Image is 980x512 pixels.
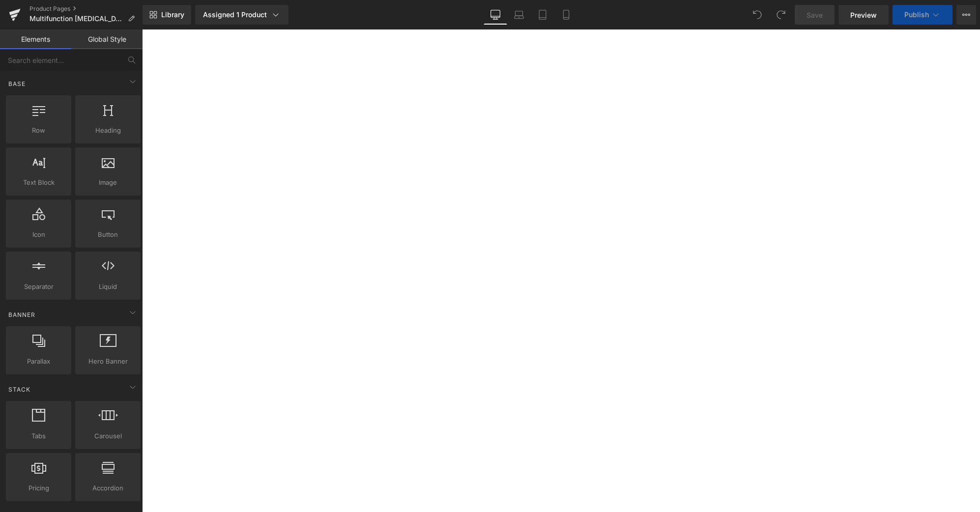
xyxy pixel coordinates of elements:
[78,177,138,188] span: Image
[203,10,281,20] div: Assigned 1 Product
[78,356,138,367] span: Hero Banner
[554,5,578,25] a: Mobile
[161,10,184,19] span: Library
[771,5,791,25] button: Redo
[748,5,767,25] button: Undo
[29,15,124,23] span: Multifunction [MEDICAL_DATA] Traction Massager
[893,5,952,25] button: Publish
[9,229,68,240] span: Icon
[484,5,507,25] a: Desktop
[9,356,68,367] span: Parallax
[531,5,554,25] a: Tablet
[78,282,138,292] span: Liquid
[7,310,36,319] span: Banner
[78,483,138,493] span: Accordion
[78,229,138,240] span: Button
[956,5,976,25] button: More
[850,10,877,20] span: Preview
[807,10,823,20] span: Save
[78,125,138,136] span: Heading
[904,11,929,19] span: Publish
[71,29,143,49] a: Global Style
[507,5,531,25] a: Laptop
[9,177,68,188] span: Text Block
[78,431,138,441] span: Carousel
[9,483,68,493] span: Pricing
[9,282,68,292] span: Separator
[29,5,143,13] a: Product Pages
[838,5,889,25] a: Preview
[143,5,191,25] a: New Library
[7,385,31,394] span: Stack
[9,431,68,441] span: Tabs
[9,125,68,136] span: Row
[7,79,27,88] span: Base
